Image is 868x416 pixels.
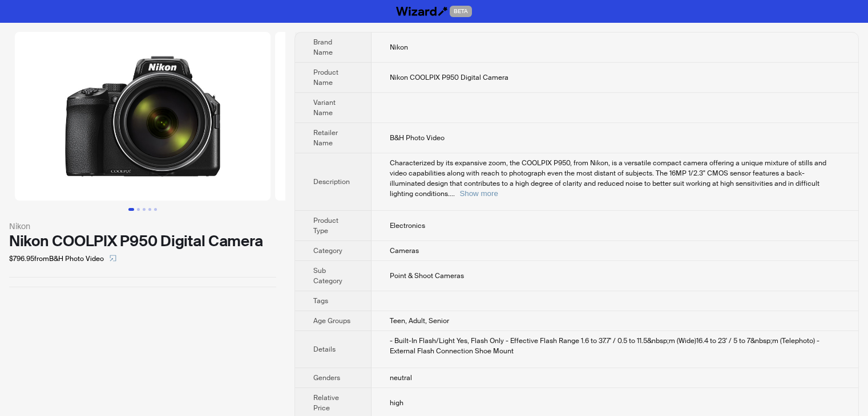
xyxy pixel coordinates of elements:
span: Nikon COOLPIX P950 Digital Camera [390,73,508,82]
button: Go to slide 3 [143,208,146,211]
span: Category [313,246,342,255]
span: neutral [390,373,412,382]
span: ... [450,189,455,198]
span: Retailer Name [313,128,338,148]
span: BETA [450,6,472,17]
span: Product Type [313,216,338,235]
button: Go to slide 5 [154,208,157,211]
div: Nikon [9,220,276,233]
span: Characterized by its expansive zoom, the COOLPIX P950, from Nikon, is a versatile compact camera ... [390,158,826,198]
span: Details [313,345,336,354]
button: Go to slide 4 [148,208,151,211]
span: Brand Name [313,38,333,57]
img: Nikon COOLPIX P950 Digital Camera image 2 [275,32,531,201]
span: Age Groups [313,316,350,325]
span: Tags [313,296,328,305]
span: Description [313,177,350,186]
button: Go to slide 1 [128,208,134,211]
span: Variant Name [313,98,336,117]
span: high [390,398,403,407]
span: B&H Photo Video [390,133,445,142]
span: Nikon [390,43,408,52]
span: Genders [313,373,340,382]
div: Characterized by its expansive zoom, the COOLPIX P950, from Nikon, is a versatile compact camera ... [390,158,840,199]
div: - Built-In Flash/Light Yes, Flash Only - Effective Flash Range 1.6 to 37.7' / 0.5 to 11.5&nbsp;m ... [390,336,840,356]
span: Electronics [390,221,425,230]
span: Sub Category [313,266,342,286]
img: Nikon COOLPIX P950 Digital Camera image 1 [15,32,271,201]
span: select [110,255,116,262]
span: Teen, Adult, Senior [390,316,449,325]
span: Relative Price [313,393,339,413]
span: Product Name [313,68,338,87]
span: Point & Shoot Cameras [390,271,464,280]
span: Cameras [390,246,419,255]
div: $796.95 from B&H Photo Video [9,250,276,268]
div: Nikon COOLPIX P950 Digital Camera [9,233,276,250]
button: Go to slide 2 [137,208,140,211]
button: Expand [459,189,498,198]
